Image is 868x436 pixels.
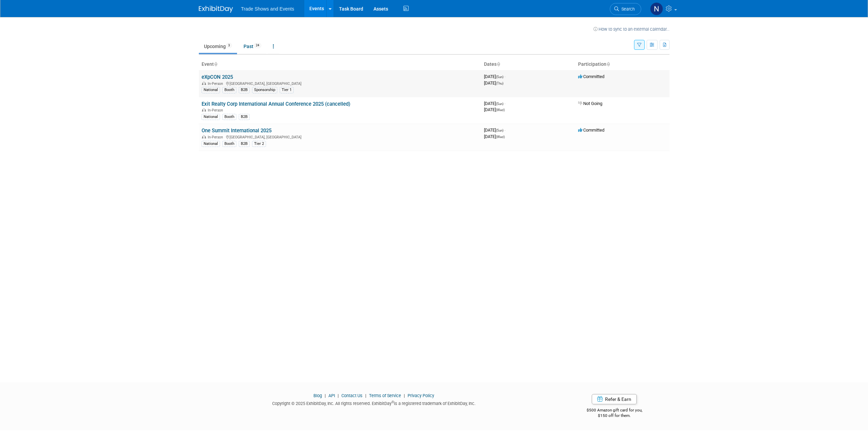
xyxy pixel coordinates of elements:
[208,135,225,139] span: In-Person
[280,87,294,93] div: Tier 1
[484,107,505,112] span: [DATE]
[313,393,322,398] a: Blog
[214,61,217,67] a: Sort by Event Name
[202,141,220,147] div: National
[593,27,670,32] a: How to sync to an external calendar...
[202,87,220,93] div: National
[239,141,250,147] div: B2B
[496,81,503,85] span: (Thu)
[202,135,206,138] img: In-Person Event
[578,101,602,106] span: Not Going
[208,108,225,112] span: In-Person
[252,87,277,93] div: Sponsorship
[650,2,663,15] img: Nate McCombs
[559,403,670,419] div: $500 Amazon gift card for you,
[199,59,481,70] th: Event
[202,74,233,80] a: eXpCON 2025
[575,59,670,70] th: Participation
[484,80,503,86] span: [DATE]
[202,108,206,111] img: In-Person Event
[610,3,641,15] a: Search
[222,141,236,147] div: Booth
[226,43,232,48] span: 3
[497,61,500,67] a: Sort by Start Date
[592,394,637,404] a: Refer & Earn
[336,393,340,398] span: |
[496,135,505,139] span: (Wed)
[199,6,233,13] img: ExhibitDay
[408,393,434,398] a: Privacy Policy
[254,43,261,48] span: 24
[559,413,670,419] div: $150 off for them.
[241,6,294,12] span: Trade Shows and Events
[202,81,206,85] img: In-Person Event
[484,127,505,133] span: [DATE]
[369,393,401,398] a: Terms of Service
[496,129,503,132] span: (Sun)
[619,6,635,12] span: Search
[199,399,549,407] div: Copyright © 2025 ExhibitDay, Inc. All rights reserved. ExhibitDay is a registered trademark of Ex...
[481,59,575,70] th: Dates
[496,108,505,112] span: (Wed)
[239,114,250,120] div: B2B
[202,127,271,134] a: One Summit International 2025
[484,134,505,139] span: [DATE]
[202,101,350,107] a: Exit Realty Corp International Annual Conference 2025 (cancelled)
[364,393,368,398] span: |
[239,87,250,93] div: B2B
[484,74,505,79] span: [DATE]
[504,127,505,133] span: -
[578,74,604,79] span: Committed
[484,101,505,106] span: [DATE]
[341,393,363,398] a: Contact Us
[496,75,503,79] span: (Sun)
[323,393,327,398] span: |
[199,40,237,53] a: Upcoming3
[222,114,236,120] div: Booth
[202,114,220,120] div: National
[222,87,236,93] div: Booth
[328,393,335,398] a: API
[606,61,610,67] a: Sort by Participation Type
[578,127,604,133] span: Committed
[504,74,505,79] span: -
[208,81,225,86] span: In-Person
[238,40,266,53] a: Past24
[202,134,479,139] div: [GEOGRAPHIC_DATA], [GEOGRAPHIC_DATA]
[252,141,266,147] div: Tier 2
[496,102,503,106] span: (Sun)
[392,400,394,404] sup: ®
[202,80,479,86] div: [GEOGRAPHIC_DATA], [GEOGRAPHIC_DATA]
[402,393,407,398] span: |
[504,101,505,106] span: -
